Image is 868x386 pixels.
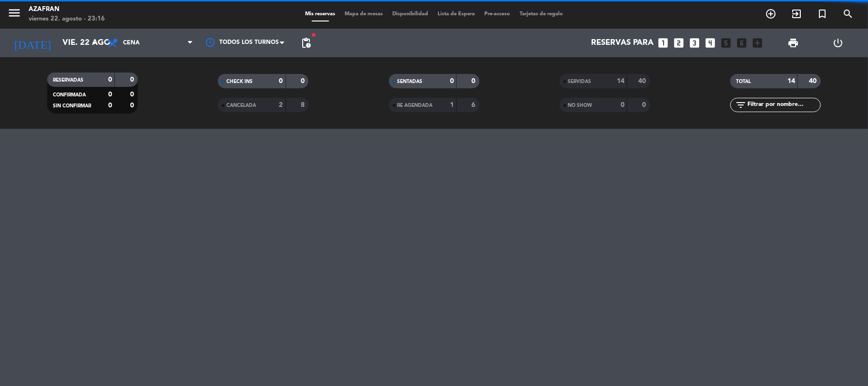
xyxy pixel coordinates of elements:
[123,40,140,46] span: Cena
[568,103,592,108] span: NO SHOW
[130,76,136,83] strong: 0
[398,79,423,84] span: SENTADAS
[433,11,480,17] span: Lista de Espera
[53,93,86,97] span: CONFIRMADA
[642,102,648,108] strong: 0
[617,78,624,84] strong: 14
[7,6,21,20] i: menu
[842,8,854,20] i: search
[300,37,312,49] span: pending_actions
[720,37,733,49] i: looks_5
[746,100,820,110] input: Filtrar por nombre...
[279,78,283,84] strong: 0
[108,91,112,98] strong: 0
[340,11,388,17] span: Mapa de mesas
[130,91,136,98] strong: 0
[301,78,306,84] strong: 0
[787,37,799,49] span: print
[471,102,477,108] strong: 6
[29,14,105,24] div: viernes 22. agosto - 23:16
[226,103,256,108] span: CANCELADA
[301,102,306,108] strong: 8
[450,78,454,84] strong: 0
[29,5,105,14] div: Azafran
[515,11,568,17] span: Tarjetas de regalo
[130,102,136,109] strong: 0
[621,102,624,108] strong: 0
[752,37,764,49] i: add_box
[791,8,802,20] i: exit_to_app
[53,104,91,108] span: SIN CONFIRMAR
[108,102,112,109] strong: 0
[300,11,340,17] span: Mis reservas
[638,78,648,84] strong: 40
[735,99,746,111] i: filter_list
[592,39,654,48] span: Reservas para
[311,32,317,38] span: fiber_manual_record
[705,37,717,49] i: looks_4
[53,78,83,83] span: RESERVADAS
[226,79,253,84] span: CHECK INS
[480,11,515,17] span: Pre-acceso
[7,6,21,23] button: menu
[89,37,100,49] i: arrow_drop_down
[108,76,112,83] strong: 0
[657,37,670,49] i: looks_one
[471,78,477,84] strong: 0
[388,11,433,17] span: Disponibilidad
[816,29,861,57] div: LOG OUT
[673,37,685,49] i: looks_two
[809,78,818,84] strong: 40
[568,79,592,84] span: SERVIDAS
[450,102,454,108] strong: 1
[7,32,58,53] i: [DATE]
[765,8,776,20] i: add_circle_outline
[736,79,751,84] span: TOTAL
[817,8,828,20] i: turned_in_not
[736,37,748,49] i: looks_6
[689,37,701,49] i: looks_3
[398,103,433,108] span: RE AGENDADA
[279,102,283,108] strong: 2
[833,37,844,49] i: power_settings_new
[787,78,795,84] strong: 14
